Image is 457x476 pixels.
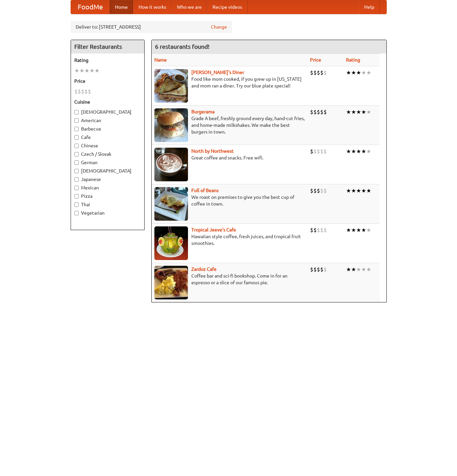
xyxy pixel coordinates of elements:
[361,69,366,76] li: ★
[74,184,141,191] label: Mexican
[110,0,133,14] a: Home
[74,135,79,140] input: Cafe
[323,108,327,116] li: $
[320,266,323,273] li: $
[154,57,167,63] a: Name
[74,88,78,95] li: $
[320,69,323,76] li: $
[366,226,371,234] li: ★
[74,210,141,216] label: Vegetarian
[154,187,188,221] img: beans.jpg
[351,148,356,155] li: ★
[74,57,141,64] h5: Rating
[313,226,317,234] li: $
[366,148,371,155] li: ★
[74,142,141,149] label: Chinese
[74,159,141,166] label: German
[74,168,141,174] label: [DEMOGRAPHIC_DATA]
[323,226,327,234] li: $
[351,69,356,76] li: ★
[346,187,351,194] li: ★
[317,226,320,234] li: $
[317,108,320,116] li: $
[366,108,371,116] li: ★
[361,187,366,194] li: ★
[74,78,141,84] h5: Price
[79,67,84,74] li: ★
[88,88,91,95] li: $
[74,151,141,157] label: Czech / Slovak
[191,70,244,75] b: [PERSON_NAME]'s Diner
[154,194,305,207] p: We roast on premises to give you the best cup of coffee in town.
[310,266,313,273] li: $
[191,266,217,272] a: Zardoz Cafe
[317,187,320,194] li: $
[154,148,188,181] img: north.jpg
[313,148,317,155] li: $
[310,226,313,234] li: $
[346,148,351,155] li: ★
[310,69,313,76] li: $
[74,160,79,165] input: German
[361,266,366,273] li: ★
[356,266,361,273] li: ★
[356,226,361,234] li: ★
[317,69,320,76] li: $
[154,108,188,142] img: burgerama.jpg
[356,108,361,116] li: ★
[74,127,79,131] input: Barbecue
[320,148,323,155] li: $
[191,188,219,193] a: Full of Beans
[313,108,317,116] li: $
[74,176,141,183] label: Japanese
[74,134,141,141] label: Cafe
[155,43,210,50] ng-pluralize: 6 restaurants found!
[74,117,141,124] label: American
[74,152,79,156] input: Czech / Slovak
[351,226,356,234] li: ★
[366,69,371,76] li: ★
[191,148,234,154] a: North by Northwest
[154,226,188,260] img: jeeves.jpg
[320,108,323,116] li: $
[323,69,327,76] li: $
[351,108,356,116] li: ★
[361,148,366,155] li: ★
[191,227,236,232] a: Tropical Jeeve's Cafe
[154,266,188,299] img: zardoz.jpg
[310,108,313,116] li: $
[74,125,141,132] label: Barbecue
[74,109,141,115] label: [DEMOGRAPHIC_DATA]
[133,0,172,14] a: How it works
[74,67,79,74] li: ★
[74,186,79,190] input: Mexican
[74,144,79,148] input: Chinese
[346,266,351,273] li: ★
[74,201,141,208] label: Thai
[356,69,361,76] li: ★
[94,67,100,74] li: ★
[310,187,313,194] li: $
[84,67,89,74] li: ★
[346,69,351,76] li: ★
[320,226,323,234] li: $
[74,193,141,199] label: Pizza
[323,266,327,273] li: $
[84,88,88,95] li: $
[78,88,81,95] li: $
[323,148,327,155] li: $
[356,148,361,155] li: ★
[154,272,305,286] p: Coffee bar and sci-fi bookshop. Come in for an espresso or a slice of our famous pie.
[74,203,79,207] input: Thai
[320,187,323,194] li: $
[346,226,351,234] li: ★
[74,169,79,173] input: [DEMOGRAPHIC_DATA]
[359,0,380,14] a: Help
[74,194,79,198] input: Pizza
[313,187,317,194] li: $
[89,67,94,74] li: ★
